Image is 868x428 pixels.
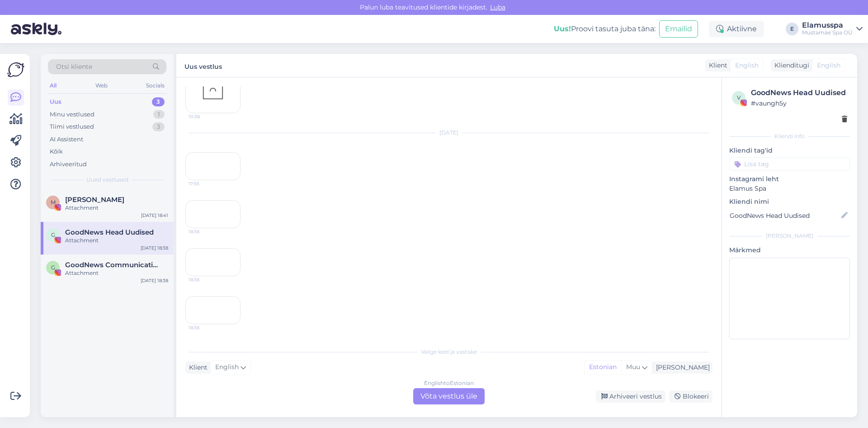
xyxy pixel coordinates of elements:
div: E [786,23,798,35]
div: Blokeeri [669,390,712,403]
span: 10:38 [189,113,222,120]
span: English [215,362,239,372]
div: [PERSON_NAME] [729,232,850,240]
div: Attachment [65,204,168,212]
div: All [48,80,58,91]
b: Uus! [554,24,571,33]
p: Kliendi nimi [729,197,850,207]
div: [DATE] 18:41 [141,212,168,219]
span: 17:55 [189,180,222,187]
div: Tiimi vestlused [50,122,94,131]
div: Attachment [65,236,168,245]
div: Socials [144,80,166,91]
div: Klient [185,363,208,372]
div: Uus [50,97,61,106]
span: Monika Kuzmina [65,196,124,204]
div: Attachment [65,269,168,277]
img: Askly Logo [7,61,24,78]
div: Kõik [50,147,63,156]
span: 18:38 [189,228,222,235]
div: Aktiivne [709,21,764,37]
span: Muu [626,363,640,371]
div: Võta vestlus üle [413,388,485,404]
span: Uued vestlused [86,176,128,184]
div: 3 [152,97,165,106]
input: Lisa tag [729,157,850,171]
span: English [735,61,759,70]
div: Klient [705,61,727,70]
button: Emailid [659,20,698,38]
span: GoodNews Head Uudised [65,228,154,236]
div: 1 [153,110,165,119]
div: 3 [152,122,165,131]
span: 18:38 [189,324,222,331]
p: Kliendi tag'id [729,146,850,155]
div: [DATE] 18:38 [141,277,168,284]
span: M [51,199,56,206]
div: # vaungh5y [751,98,847,108]
div: English to Estonian [424,379,474,387]
div: Arhiveeritud [50,160,87,169]
span: v [737,94,741,101]
div: Valige keel ja vastake [185,348,712,356]
div: AI Assistent [50,135,83,144]
div: [DATE] [185,129,712,137]
div: [DATE] 18:38 [141,245,168,251]
label: Uus vestlus [184,59,222,72]
div: Minu vestlused [50,110,94,119]
div: Proovi tasuta juba täna: [554,24,656,34]
div: [PERSON_NAME] [652,363,710,372]
span: 18:38 [189,276,222,283]
div: Elamusspa [802,22,853,29]
div: Mustamäe Spa OÜ [802,29,853,36]
p: Elamus Spa [729,184,850,193]
span: Otsi kliente [56,62,92,72]
input: Lisa nimi [730,211,840,221]
div: Estonian [585,361,621,374]
span: GoodNews Communication [65,261,159,269]
div: GoodNews Head Uudised [751,87,847,98]
span: English [817,61,840,70]
p: Märkmed [729,245,850,255]
div: Arhiveeri vestlus [596,390,665,403]
span: G [51,231,55,238]
div: Web [94,80,109,91]
div: Kliendi info [729,132,850,140]
a: ElamusspaMustamäe Spa OÜ [802,22,863,36]
span: G [51,264,55,271]
span: Luba [487,3,508,11]
div: Klienditugi [771,61,809,70]
p: Instagrami leht [729,174,850,184]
